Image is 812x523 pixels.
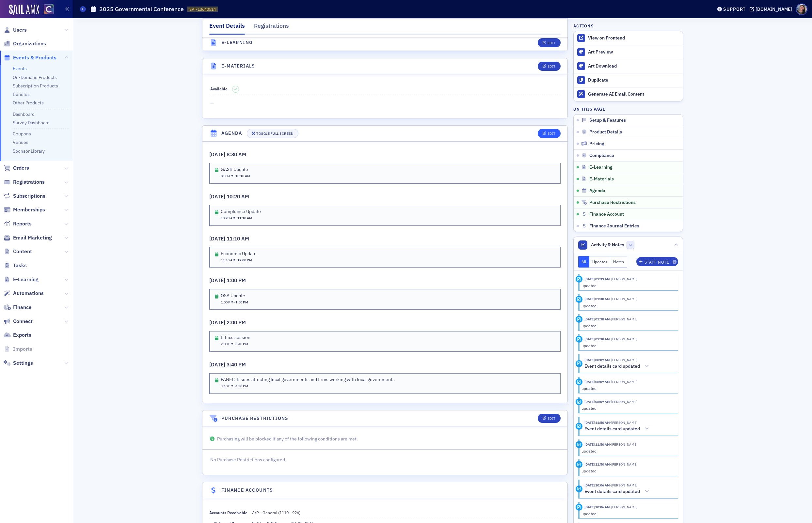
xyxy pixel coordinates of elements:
[538,129,560,138] button: Edit
[221,258,235,262] time: 11:10 AM
[13,83,58,89] a: Subscription Products
[209,235,227,242] span: [DATE]
[581,468,674,474] div: updated
[723,6,746,12] div: Support
[221,384,248,389] span: –
[209,22,245,35] div: Event Details
[588,91,679,97] div: Generate AI Email Content
[210,100,559,107] span: —
[589,223,639,229] span: Finance Journal Entries
[4,360,33,367] a: Settings
[227,277,246,284] span: 1:00 PM
[610,277,637,281] span: Tiffany Carson
[4,234,52,241] a: Email Marketing
[589,129,622,135] span: Product Details
[574,45,683,59] a: Art Preview
[221,167,250,173] div: GASB Update
[235,300,248,304] time: 1:50 PM
[581,385,674,391] div: updated
[221,342,248,347] span: –
[574,31,683,45] a: View on Frontend
[584,462,610,467] time: 8/28/2025 11:50 AM
[610,483,637,487] span: Tiffany Carson
[574,59,683,73] a: Art Download
[750,7,794,11] button: [DOMAIN_NAME]
[576,398,582,405] div: Update
[756,6,792,12] div: [DOMAIN_NAME]
[4,206,45,213] a: Memberships
[610,399,637,404] span: Lauren Standiford
[221,335,250,341] div: Ethics session
[221,487,273,494] h4: Finance Accounts
[221,251,257,257] div: Economic Update
[584,483,610,487] time: 8/27/2025 10:06 AM
[221,342,233,346] time: 2:00 PM
[237,258,252,262] time: 12:00 PM
[13,360,33,367] span: Settings
[636,257,678,266] button: Staff Note
[548,41,556,45] div: Edit
[209,436,561,442] p: Purchasing will be blocked if any of the following conditions are met.
[13,318,33,325] span: Connect
[4,276,39,283] a: E-Learning
[210,456,559,463] p: No Purchase Restrictions configured.
[4,54,56,61] a: Events & Products
[189,7,216,12] span: EVT-13640514
[221,174,250,179] span: –
[581,405,674,411] div: updated
[13,276,39,283] span: E-Learning
[589,164,613,170] span: E-Learning
[221,63,255,69] h4: E-Materials
[576,485,582,492] div: Activity
[237,216,252,220] time: 11:10 AM
[4,262,27,269] a: Tasks
[584,442,610,447] time: 8/28/2025 11:50 AM
[4,346,32,353] a: Imports
[578,256,589,268] button: All
[4,290,44,297] a: Automations
[581,343,674,348] div: updated
[576,316,582,323] div: Update
[256,132,293,135] div: Toggle Full Screen
[796,4,807,15] span: Profile
[227,193,249,200] span: 10:20 AM
[581,323,674,329] div: updated
[584,317,610,321] time: 9/4/2025 01:38 AM
[627,241,635,249] span: 0
[610,337,637,341] span: Tiffany Carson
[4,318,33,325] a: Connect
[589,176,614,182] span: E-Materials
[13,91,30,97] a: Bundles
[247,129,298,138] button: Toggle Full Screen
[235,174,250,178] time: 10:10 AM
[584,488,651,495] button: Event details card updated
[252,510,300,515] div: A/R - General (1110 - 926)
[573,23,594,29] h4: Actions
[13,248,32,255] span: Content
[538,414,560,423] button: Edit
[13,148,45,154] a: Sponsor Library
[610,462,637,467] span: Lauren Standiford
[581,448,674,454] div: updated
[13,111,35,117] a: Dashboard
[576,378,582,385] div: Update
[235,384,248,388] time: 4:30 PM
[227,151,246,158] span: 8:30 AM
[4,248,32,255] a: Content
[584,379,610,384] time: 9/3/2025 08:07 AM
[588,63,679,69] div: Art Download
[584,337,610,341] time: 9/4/2025 01:38 AM
[610,379,637,384] span: Lauren Standiford
[591,241,624,248] span: Activity & Notes
[576,360,582,367] div: Activity
[13,66,27,71] a: Events
[13,178,45,186] span: Registrations
[548,65,556,68] div: Edit
[9,5,39,15] img: SailAMX
[584,420,610,425] time: 8/28/2025 11:50 AM
[576,423,582,430] div: Activity
[584,505,610,509] time: 8/27/2025 10:06 AM
[13,192,45,200] span: Subscriptions
[4,164,29,172] a: Orders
